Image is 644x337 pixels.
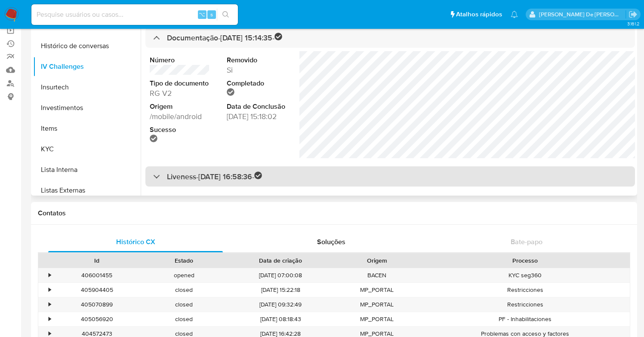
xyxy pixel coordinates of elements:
button: search-icon [217,9,234,21]
span: ⌥ [199,10,205,18]
div: KYC seg360 [421,268,630,282]
div: MP_PORTAL [333,312,421,326]
dt: Número [150,55,210,65]
div: 406001455 [53,268,141,282]
div: MP_PORTAL [333,297,421,312]
dd: /mobile/android [150,111,210,122]
div: 405056920 [53,312,141,326]
div: Restricciones [421,297,630,312]
input: Pesquise usuários ou casos... [31,9,238,20]
dt: Removido [227,55,287,65]
button: Investimentos [33,98,141,118]
div: • [49,315,51,323]
div: • [49,300,51,309]
div: [DATE] 08:18:43 [228,312,333,326]
button: Insurtech [33,77,141,98]
span: Histórico CX [116,237,155,247]
div: Liveness-[DATE] 16:58:36- [145,166,635,187]
div: [DATE] 09:32:49 [228,297,333,312]
div: Data de criação [234,256,327,265]
dt: Data de Conclusão [227,102,287,111]
div: Restricciones [421,283,630,297]
h3: Documentação - [DATE] 15:14:35 - [167,33,282,43]
h3: Liveness - [DATE] 16:58:36 - [167,172,262,181]
button: Lista Interna [33,159,141,180]
a: Notificações [511,11,518,18]
div: PF - Inhabilitaciones [421,312,630,326]
button: Histórico de conversas [33,36,141,56]
dt: Sucesso [150,125,210,135]
button: Items [33,118,141,139]
dt: Tipo de documento [150,79,210,88]
span: s [210,10,213,18]
div: Estado [147,256,222,265]
span: Soluções [317,237,345,247]
span: Bate-papo [511,237,542,247]
div: Documentação-[DATE] 15:14:35- [145,28,635,48]
button: KYC [33,139,141,159]
dd: [DATE] 15:18:02 [227,111,287,122]
div: • [49,286,51,294]
dd: RG V2 [150,88,210,98]
div: BACEN [333,268,421,282]
h1: Contatos [38,209,630,218]
div: [DATE] 15:22:18 [228,283,333,297]
div: Origem [339,256,415,265]
div: 405904405 [53,283,141,297]
dd: Si [227,65,287,75]
div: Processo [427,256,624,265]
p: caroline.gonzalez@mercadopago.com.br [539,10,626,18]
div: Id [59,256,135,265]
div: closed [141,283,228,297]
dt: Completado [227,79,287,88]
div: opened [141,268,228,282]
span: 3.161.2 [627,20,640,27]
button: IV Challenges [33,56,141,77]
div: closed [141,312,228,326]
div: MP_PORTAL [333,283,421,297]
div: 405070899 [53,297,141,312]
div: closed [141,297,228,312]
a: Sair [629,10,638,19]
dt: Origem [150,102,210,111]
button: Listas Externas [33,180,141,201]
div: [DATE] 07:00:08 [228,268,333,282]
div: • [49,271,51,279]
span: Atalhos rápidos [456,10,502,19]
